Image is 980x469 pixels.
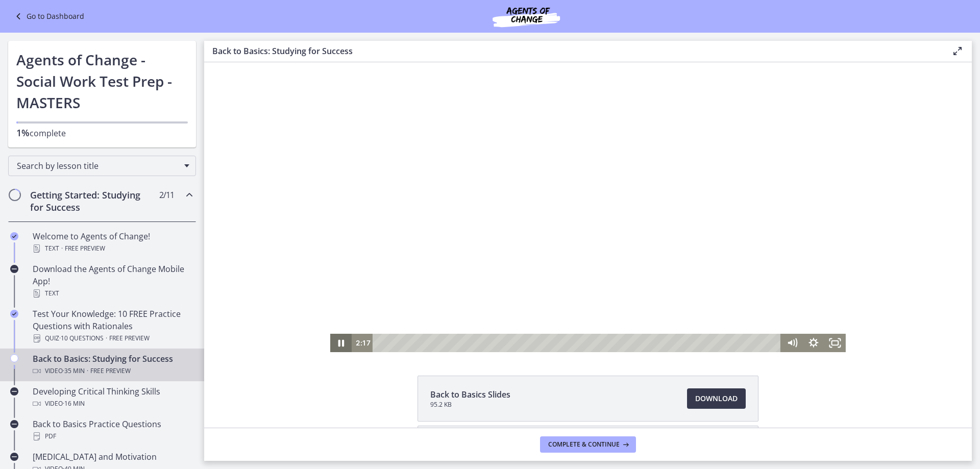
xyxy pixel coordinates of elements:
[59,332,104,344] span: · 10 Questions
[33,287,192,300] div: Text
[16,127,188,139] p: complete
[33,308,192,344] div: Test Your Knowledge: 10 FREE Practice Questions with Rationales
[30,189,155,213] h2: Getting Started: Studying for Success
[548,440,620,449] span: Complete & continue
[599,271,620,290] button: Show settings menu
[16,127,30,139] span: 1%
[33,430,192,442] div: PDF
[33,365,192,377] div: Video
[109,332,150,344] span: Free preview
[465,4,587,29] img: Agents of Change
[33,263,192,300] div: Download the Agents of Change Mobile App!
[204,62,972,352] iframe: Video Lesson
[577,271,599,290] button: Mute
[33,398,192,410] div: Video
[65,242,105,255] span: Free preview
[10,232,18,240] i: Completed
[63,365,85,377] span: · 35 min
[33,418,192,442] div: Back to Basics Practice Questions
[695,392,738,405] span: Download
[10,310,18,318] i: Completed
[33,332,192,344] div: Quiz
[8,156,196,176] div: Search by lesson title
[33,230,192,255] div: Welcome to Agents of Change!
[90,365,131,377] span: Free preview
[87,365,88,377] span: ·
[33,242,192,255] div: Text
[17,160,179,171] span: Search by lesson title
[212,45,935,57] h3: Back to Basics: Studying for Success
[33,385,192,410] div: Developing Critical Thinking Skills
[687,388,746,409] a: Download
[159,189,174,201] span: 2 / 11
[540,436,636,453] button: Complete & continue
[430,401,510,409] span: 95.2 KB
[33,353,192,377] div: Back to Basics: Studying for Success
[16,49,188,113] h1: Agents of Change - Social Work Test Prep - MASTERS
[63,398,85,410] span: · 16 min
[106,332,107,344] span: ·
[61,242,63,255] span: ·
[12,10,84,22] a: Go to Dashboard
[430,388,510,401] span: Back to Basics Slides
[620,271,642,290] button: Fullscreen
